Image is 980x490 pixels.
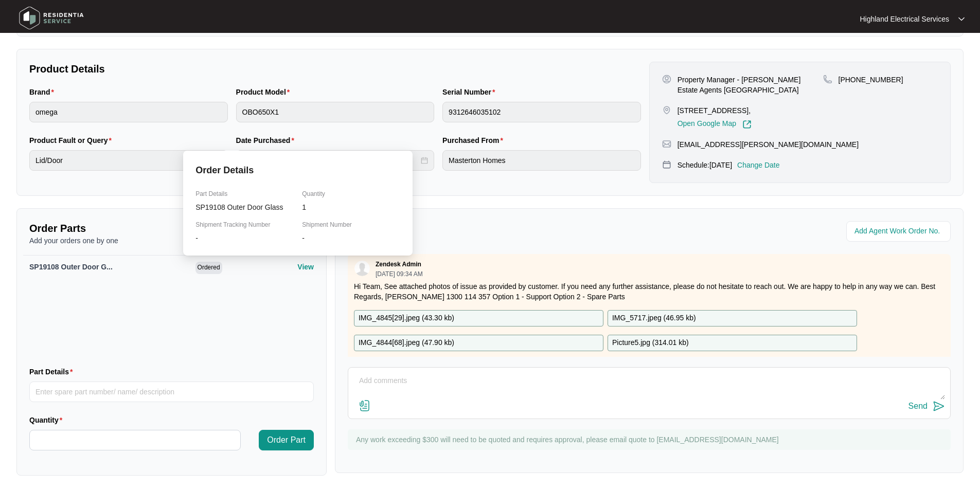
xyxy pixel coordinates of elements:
input: Product Fault or Query [29,150,228,171]
input: Add Agent Work Order No. [854,225,945,238]
p: [STREET_ADDRESS], [678,105,752,116]
div: Send [908,402,928,411]
img: Link-External [742,120,752,129]
img: map-pin [662,139,671,149]
p: Shipment Number [302,221,400,229]
span: Ordered [195,262,222,274]
p: SP19108 Outer Door Glass [195,202,294,212]
p: Order Parts [29,221,314,235]
label: Part Details [29,367,77,377]
button: Order Part [259,430,314,450]
label: Product Fault or Query [29,135,116,146]
span: SP19108 Outer Door G... [29,263,113,271]
label: Quantity [29,415,66,425]
input: Serial Number [442,102,641,122]
p: Any work exceeding $300 will need to be quoted and requires approval, please email quote to [EMAI... [356,434,946,445]
p: Shipment Tracking Number [195,221,294,229]
input: Brand [29,102,228,122]
p: Schedule: [DATE] [678,160,732,170]
p: [DATE] 09:34 AM [376,271,423,277]
p: - [195,233,294,243]
p: Part Details [195,190,294,198]
input: Quantity [30,430,240,450]
p: IMG_4845[29].jpeg ( 43.30 kb ) [359,313,454,324]
p: IMG_4844[68].jpeg ( 47.90 kb ) [359,337,454,349]
label: Brand [29,87,58,97]
input: Purchased From [442,150,641,171]
img: dropdown arrow [958,16,965,22]
p: Change Date [737,160,780,170]
p: Quantity [302,190,400,198]
input: Part Details [29,382,314,402]
img: user.svg [354,261,370,276]
span: Order Part [267,434,306,446]
img: map-pin [823,75,832,84]
p: [PHONE_NUMBER] [839,75,903,85]
img: send-icon.svg [933,400,945,412]
p: Picture5.jpg ( 314.01 kb ) [612,337,689,349]
p: Property Manager - [PERSON_NAME] Estate Agents [GEOGRAPHIC_DATA] [678,75,823,95]
p: Product Details [29,62,641,76]
img: user-pin [662,75,671,84]
p: Order Details [195,163,400,190]
p: IMG_5717.jpeg ( 46.95 kb ) [612,313,696,324]
label: Date Purchased [236,135,298,146]
label: Serial Number [442,87,499,97]
label: Product Model [236,87,294,97]
img: file-attachment-doc.svg [359,400,371,412]
p: - [302,233,400,243]
img: map-pin [662,160,671,169]
p: Hi Team, See attached photos of issue as provided by customer. If you need any further assistance... [354,281,945,302]
a: Open Google Map [678,120,752,129]
p: Comments [348,221,642,235]
p: Zendesk Admin [376,260,421,268]
img: residentia service logo [15,3,87,33]
button: Send [908,400,945,413]
p: View [297,262,314,272]
input: Product Model [236,102,435,122]
label: Purchased From [442,135,507,146]
img: map-pin [662,105,671,115]
p: Add your orders one by one [29,235,314,246]
p: 1 [302,202,400,212]
p: [EMAIL_ADDRESS][PERSON_NAME][DOMAIN_NAME] [678,139,859,150]
p: Highland Electrical Services [860,14,949,24]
